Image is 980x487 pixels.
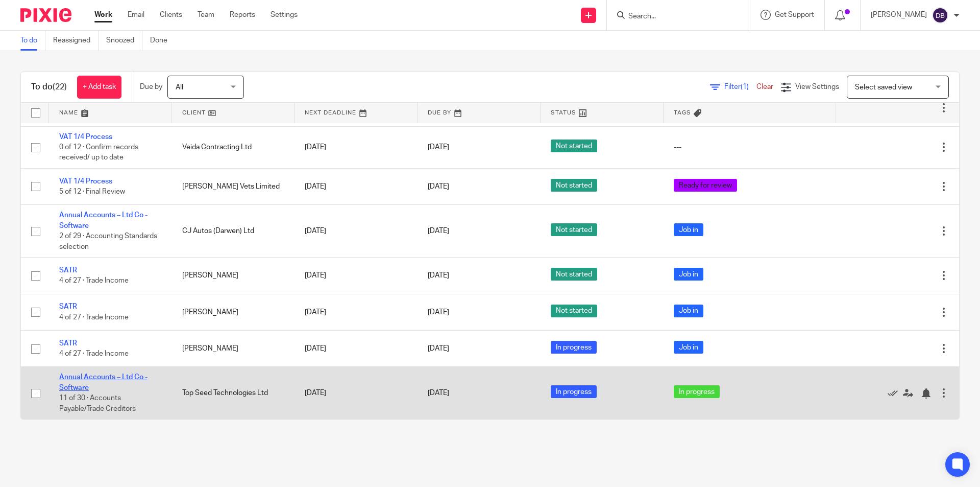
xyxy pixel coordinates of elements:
[295,367,418,419] td: [DATE]
[59,374,148,391] a: Annual Accounts – Ltd Co - Software
[150,31,175,51] a: Done
[551,223,597,236] span: Not started
[888,388,903,398] a: Mark as done
[428,345,449,352] span: [DATE]
[295,169,418,205] td: [DATE]
[128,10,144,20] a: Email
[59,144,138,161] span: 0 of 12 · Confirm records received/ up to date
[855,84,912,91] span: Select saved view
[428,389,449,397] span: [DATE]
[551,385,597,398] span: In progress
[428,227,449,235] span: [DATE]
[77,76,121,99] a: + Add task
[932,7,948,24] img: svg%3E
[674,110,691,115] span: Tags
[551,341,597,354] span: In progress
[674,385,720,398] span: In progress
[140,82,162,92] p: Due by
[295,294,418,330] td: [DATE]
[172,126,295,168] td: Veida Contracting Ltd
[172,169,295,205] td: [PERSON_NAME] Vets Limited
[551,140,597,152] span: Not started
[775,11,814,18] span: Get Support
[59,212,148,229] a: Annual Accounts – Ltd Co - Software
[172,294,295,330] td: [PERSON_NAME]
[295,126,418,168] td: [DATE]
[59,314,129,321] span: 4 of 27 · Trade Income
[871,10,927,20] p: [PERSON_NAME]
[172,205,295,258] td: CJ Autos (Darwen) Ltd
[59,178,112,185] a: VAT 1/4 Process
[20,31,45,51] a: To do
[428,309,449,316] span: [DATE]
[674,305,703,317] span: Job in
[674,223,703,236] span: Job in
[106,31,142,51] a: Snoozed
[59,303,77,310] a: SATR
[31,82,67,92] h1: To do
[172,331,295,367] td: [PERSON_NAME]
[59,340,77,347] a: SATR
[674,142,826,152] div: ---
[756,83,773,90] a: Clear
[59,133,112,141] a: VAT 1/4 Process
[198,10,214,20] a: Team
[59,267,77,274] a: SATR
[795,83,839,90] span: View Settings
[295,205,418,258] td: [DATE]
[428,144,449,151] span: [DATE]
[674,268,703,281] span: Job in
[741,83,749,90] span: (1)
[53,31,99,51] a: Reassigned
[428,183,449,190] span: [DATE]
[551,179,597,192] span: Not started
[160,10,182,20] a: Clients
[59,277,129,285] span: 4 of 27 · Trade Income
[551,305,597,317] span: Not started
[627,12,719,21] input: Search
[230,10,255,20] a: Reports
[94,10,112,20] a: Work
[172,367,295,419] td: Top Seed Technologies Ltd
[674,179,737,192] span: Ready for review
[295,331,418,367] td: [DATE]
[59,233,157,250] span: 2 of 29 · Accounting Standards selection
[674,341,703,354] span: Job in
[428,272,449,279] span: [DATE]
[59,188,125,195] span: 5 of 12 · Final Review
[59,350,129,357] span: 4 of 27 · Trade Income
[551,268,597,281] span: Not started
[53,83,67,91] span: (22)
[271,10,298,20] a: Settings
[20,8,71,22] img: Pixie
[724,83,756,90] span: Filter
[295,258,418,294] td: [DATE]
[172,258,295,294] td: [PERSON_NAME]
[176,84,183,91] span: All
[59,395,136,412] span: 11 of 30 · Accounts Payable/Trade Creditors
